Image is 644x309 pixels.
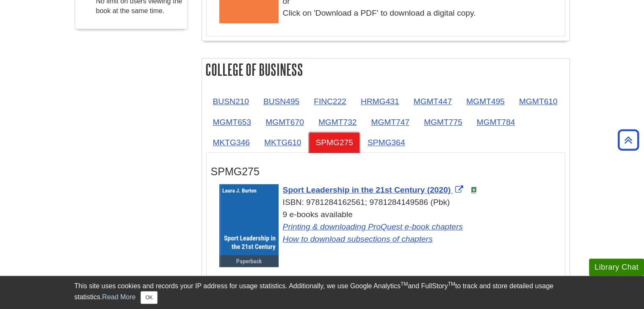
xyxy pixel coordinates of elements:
[219,196,561,209] div: ISBN: 9781284162561; 9781284149586 (Pbk)
[283,185,465,194] a: Link opens in new window
[202,58,569,81] h2: College of Business
[259,112,311,132] a: MGMT670
[283,222,463,231] a: Link opens in new window
[417,112,469,132] a: MGMT775
[206,112,258,132] a: MGMT653
[211,166,561,178] h3: SPMG275
[512,91,564,112] a: MGMT610
[407,91,459,112] a: MGMT447
[257,132,308,153] a: MKTG610
[206,91,256,112] a: BUSN210
[206,132,257,153] a: MKTG346
[307,91,353,112] a: FINC222
[470,187,477,193] img: e-Book
[309,132,360,153] a: SPMG275
[459,91,511,112] a: MGMT495
[257,91,306,112] a: BUSN495
[75,281,570,304] div: This site uses cookies and records your IP address for usage statistics. Additionally, we use Goo...
[401,281,408,287] sup: TM
[615,134,642,146] a: Back to Top
[470,112,522,132] a: MGMT784
[219,184,279,267] img: Cover Art
[219,209,561,245] div: 9 e-books available
[312,112,364,132] a: MGMT732
[283,185,451,194] span: Sport Leadership in the 21st Century (2020)
[364,112,416,132] a: MGMT747
[448,281,455,287] sup: TM
[283,235,433,243] a: Link opens in new window
[589,259,644,276] button: Library Chat
[361,132,412,153] a: SPMG364
[102,293,135,301] a: Read More
[141,291,157,304] button: Close
[354,91,406,112] a: HRMG431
